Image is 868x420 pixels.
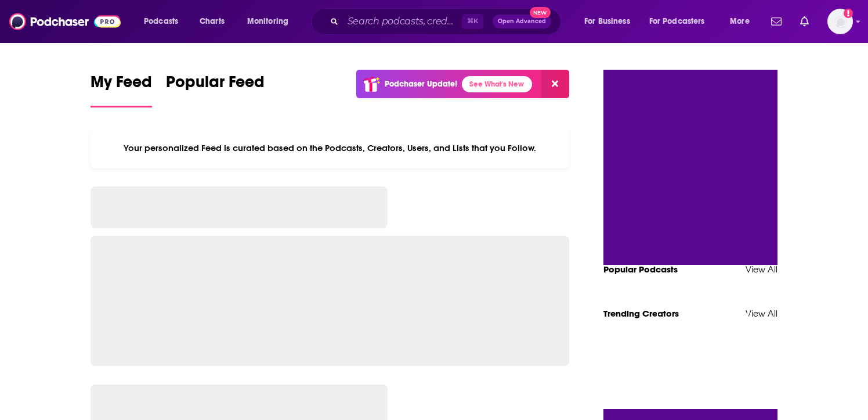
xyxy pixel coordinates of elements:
span: Monitoring [247,13,288,30]
button: Open AdvancedNew [493,15,551,28]
span: Logged in as NatashaShah [827,9,853,34]
span: Charts [200,13,225,30]
button: Show profile menu [827,9,853,34]
a: My Feed [91,72,152,107]
a: See What's New [462,76,532,92]
span: For Podcasters [649,13,705,30]
a: Show notifications dropdown [795,12,813,31]
span: ⌘ K [462,14,483,29]
a: Popular Podcasts [603,264,678,275]
button: open menu [576,12,645,31]
span: More [730,13,750,30]
button: open menu [642,12,722,31]
a: Show notifications dropdown [766,12,786,31]
a: View All [746,264,777,275]
button: open menu [722,12,764,31]
a: Charts [192,12,232,31]
span: Popular Feed [166,72,265,99]
button: open menu [239,12,303,31]
div: Your personalized Feed is curated based on the Podcasts, Creators, Users, and Lists that you Follow. [91,128,569,168]
p: Podchaser Update! [385,79,457,89]
input: Search podcasts, credits, & more... [343,12,462,31]
a: View All [746,308,777,319]
a: Trending Creators [603,308,679,319]
div: Search podcasts, credits, & more... [322,8,572,35]
a: Popular Feed [166,72,265,107]
svg: Add a profile image [844,9,853,18]
span: For Business [584,13,630,30]
span: My Feed [91,72,152,99]
img: User Profile [827,9,853,34]
span: New [530,7,551,18]
button: open menu [136,12,193,31]
img: Podchaser - Follow, Share and Rate Podcasts [9,10,121,33]
span: Open Advanced [498,19,546,24]
span: Podcasts [144,13,178,30]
